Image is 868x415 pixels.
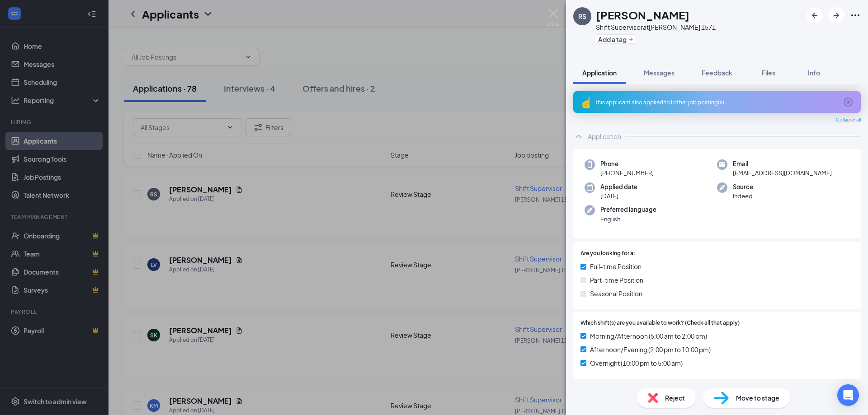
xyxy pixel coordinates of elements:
span: Seasonal Position [590,289,642,298]
div: RS [578,12,586,21]
button: ArrowLeftNew [807,7,823,23]
svg: ArrowRight [831,10,842,21]
span: Files [762,69,775,77]
div: This applicant also applied to 1 other job posting(s) [595,98,837,106]
span: [PHONE_NUMBER] [600,168,654,177]
span: Email [733,159,832,168]
span: Which shift(s) are you available to work? (Check all that apply) [580,319,740,327]
span: Phone [600,159,654,168]
span: Application [582,69,617,77]
span: Collapse all [836,117,861,124]
span: Reject [665,393,685,403]
span: [EMAIL_ADDRESS][DOMAIN_NAME] [733,168,832,177]
span: Morning/Afternoon (5:00 am to 2:00 pm) [590,331,707,341]
div: Shift Supervisor at [PERSON_NAME] 1571 [596,23,716,32]
span: Are you looking for a: [580,249,635,258]
span: Messages [644,69,675,77]
span: Feedback [702,69,732,77]
span: Preferred language [600,205,656,214]
svg: Plus [628,37,634,42]
span: Move to stage [736,393,779,403]
svg: ChevronUp [573,131,584,142]
span: Source [733,182,753,191]
span: Overnight (10:00 pm to 5:00 am) [590,358,683,368]
span: English [600,214,656,224]
h1: [PERSON_NAME] [596,7,689,23]
div: Open Intercom Messenger [837,384,859,406]
span: Afternoon/Evening (2:00 pm to 10:00 pm) [590,345,711,354]
span: Indeed [733,191,753,201]
button: ArrowRight [828,7,844,23]
div: Application [588,132,621,141]
svg: ArrowLeftNew [809,10,820,21]
button: PlusAdd a tag [596,34,636,44]
span: Applied date [600,182,637,191]
span: Info [808,69,820,77]
span: [DATE] [600,191,637,201]
span: Part-time Position [590,275,643,285]
svg: Ellipses [850,10,861,21]
svg: ArrowCircle [843,97,854,107]
span: Full-time Position [590,261,642,271]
